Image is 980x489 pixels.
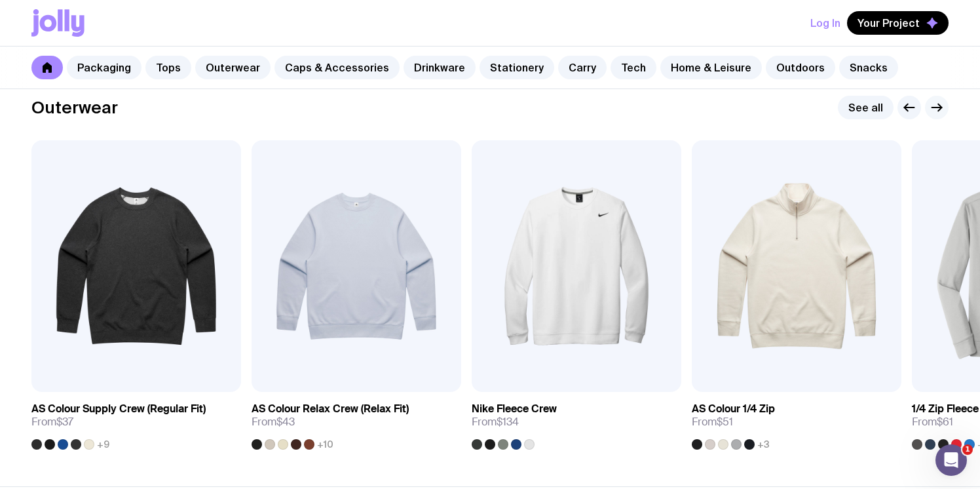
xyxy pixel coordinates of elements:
[692,392,901,450] a: AS Colour 1/4 ZipFrom$51+3
[962,444,973,455] span: 1
[558,56,607,79] a: Carry
[480,56,554,79] a: Stationery
[912,416,953,429] span: From
[67,56,141,79] a: Packaging
[472,402,557,416] h3: Nike Fleece Crew
[145,56,191,79] a: Tops
[660,56,762,79] a: Home & Leisure
[97,439,109,450] span: +9
[31,416,73,429] span: From
[717,415,733,429] span: $51
[838,96,894,119] a: See all
[56,415,73,429] span: $37
[472,392,681,450] a: Nike Fleece CrewFrom$134
[497,415,519,429] span: $134
[276,415,295,429] span: $43
[404,56,476,79] a: Drinkware
[937,415,953,429] span: $61
[766,56,835,79] a: Outdoors
[611,56,656,79] a: Tech
[757,439,770,450] span: +3
[252,416,295,429] span: From
[692,416,733,429] span: From
[912,402,979,416] h3: 1/4 Zip Fleece
[935,444,967,476] iframe: Intercom live chat
[31,392,241,450] a: AS Colour Supply Crew (Regular Fit)From$37+9
[317,439,333,450] span: +10
[857,16,920,29] span: Your Project
[252,402,409,416] h3: AS Colour Relax Crew (Relax Fit)
[31,402,206,416] h3: AS Colour Supply Crew (Regular Fit)
[847,11,949,35] button: Your Project
[274,56,400,79] a: Caps & Accessories
[839,56,898,79] a: Snacks
[692,402,775,416] h3: AS Colour 1/4 Zip
[31,98,118,117] h2: Outerwear
[472,416,519,429] span: From
[195,56,271,79] a: Outerwear
[252,392,461,450] a: AS Colour Relax Crew (Relax Fit)From$43+10
[810,11,840,35] button: Log In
